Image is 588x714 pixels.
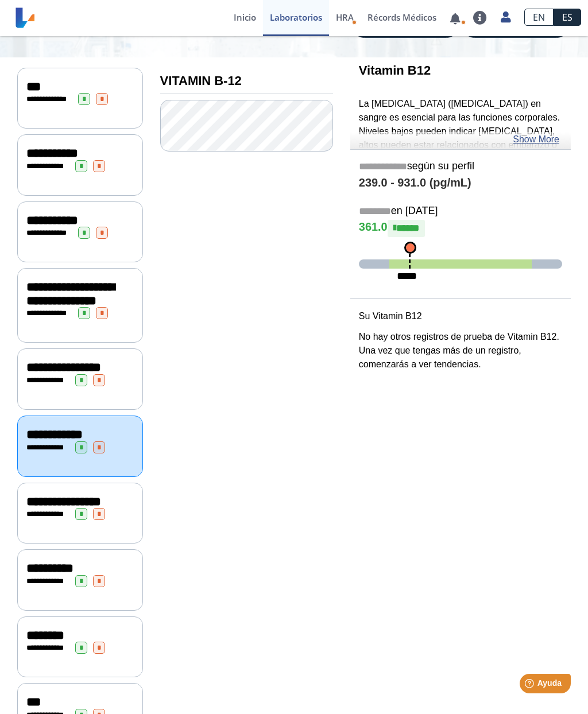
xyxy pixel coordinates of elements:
h5: en [DATE] [359,205,562,218]
p: Su Vitamin B12 [359,309,562,323]
iframe: Help widget launcher [486,669,575,701]
span: HRA [336,11,354,23]
p: La [MEDICAL_DATA] ([MEDICAL_DATA]) en sangre es esencial para las funciones corporales. Niveles b... [359,97,562,193]
h4: 239.0 - 931.0 (pg/mL) [359,176,562,190]
p: No hay otros registros de prueba de Vitamin B12. Una vez que tengas más de un registro, comenzará... [359,330,562,371]
a: EN [524,9,554,26]
h4: 361.0 [359,220,562,237]
a: Show More [513,133,559,146]
a: ES [554,9,581,26]
b: Vitamin B12 [359,63,431,77]
b: VITAMIN B-12 [160,73,242,88]
h5: según su perfil [359,160,562,173]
